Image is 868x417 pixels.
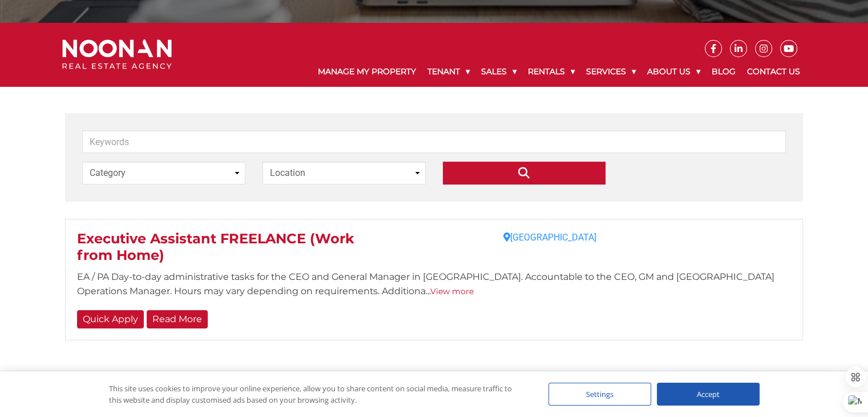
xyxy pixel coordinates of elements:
a: Services [580,57,641,86]
a: Sales [475,57,522,86]
a: Quick Apply [77,310,144,329]
a: View more [430,286,474,296]
a: Tenant [422,57,475,86]
div: Accept [657,383,760,406]
input: Keywords [82,130,786,153]
input:  [443,162,606,185]
div: Settings [548,383,651,406]
a: Manage My Property [312,57,422,86]
a: About Us [641,57,706,86]
img: Noonan Real Estate Agency [62,39,172,70]
div: [GEOGRAPHIC_DATA] [503,231,608,244]
a: Contact Us [741,57,806,86]
a: Read More [147,310,208,329]
div: This site uses cookies to improve your online experience, allow you to share content on social me... [109,383,526,406]
a: Blog [706,57,741,86]
p: EA / PA Day-to-day administrative tasks for the CEO and General Manager in [GEOGRAPHIC_DATA]. Acc... [77,270,791,299]
a: Executive Assistant FREELANCE (Work from Home) [77,230,354,263]
a: Rentals [522,57,580,86]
